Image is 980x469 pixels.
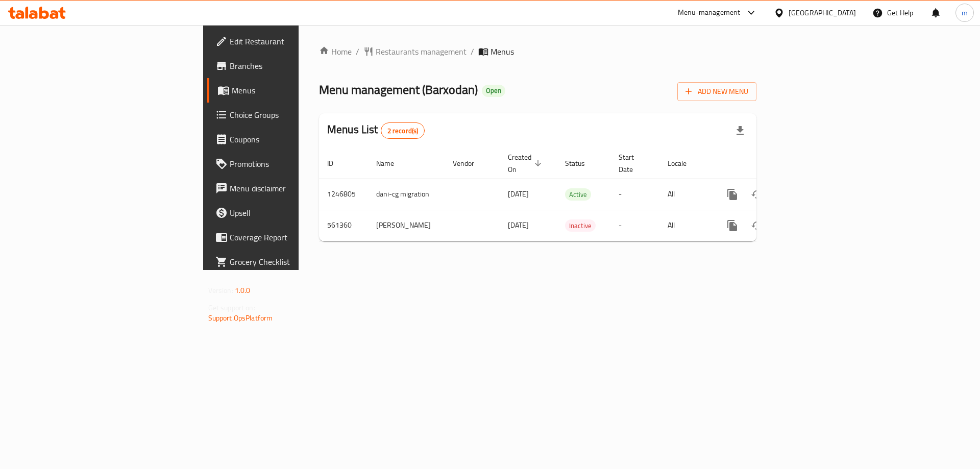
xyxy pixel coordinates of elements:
[230,256,359,268] span: Grocery Checklist
[207,201,367,225] a: Upsell
[482,85,505,97] div: Open
[720,182,745,207] button: more
[565,189,591,201] span: Active
[745,213,769,238] button: Change Status
[565,220,596,232] span: Inactive
[207,250,367,274] a: Grocery Checklist
[319,78,478,101] span: Menu management ( Barxodan )
[208,311,273,325] a: Support.OpsPlatform
[327,157,347,169] span: ID
[363,45,467,58] a: Restaurants management
[376,45,467,58] span: Restaurants management
[659,210,712,241] td: All
[508,151,545,176] span: Created On
[453,157,487,169] span: Vendor
[207,225,367,250] a: Coverage Report
[208,284,233,297] span: Version:
[381,126,425,136] span: 2 record(s)
[482,86,505,95] span: Open
[232,84,359,96] span: Menus
[230,158,359,170] span: Promotions
[508,218,529,232] span: [DATE]
[668,157,700,169] span: Locale
[471,45,474,58] li: /
[230,182,359,194] span: Menu disclaimer
[565,157,598,169] span: Status
[610,179,659,210] td: -
[745,182,769,207] button: Change Status
[677,82,756,101] button: Add New Menu
[230,133,359,145] span: Coupons
[230,207,359,219] span: Upsell
[368,210,445,241] td: [PERSON_NAME]
[207,78,367,103] a: Menus
[327,122,425,139] h2: Menus List
[230,231,359,243] span: Coverage Report
[230,109,359,121] span: Choice Groups
[508,187,529,201] span: [DATE]
[368,179,445,210] td: dani-cg migration
[610,210,659,241] td: -
[207,152,367,176] a: Promotions
[230,35,359,47] span: Edit Restaurant
[685,85,748,98] span: Add New Menu
[376,157,407,169] span: Name
[208,301,255,314] span: Get support on:
[789,7,856,18] div: [GEOGRAPHIC_DATA]
[962,7,968,18] span: m
[319,148,826,241] table: enhanced table
[207,103,367,127] a: Choice Groups
[207,127,367,152] a: Coupons
[207,29,367,54] a: Edit Restaurant
[207,176,367,201] a: Menu disclaimer
[712,148,826,179] th: Actions
[659,179,712,210] td: All
[235,284,251,297] span: 1.0.0
[207,54,367,78] a: Branches
[230,60,359,72] span: Branches
[728,118,752,143] div: Export file
[619,151,647,176] span: Start Date
[678,7,741,19] div: Menu-management
[319,45,756,58] nav: breadcrumb
[491,45,514,58] span: Menus
[720,213,745,238] button: more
